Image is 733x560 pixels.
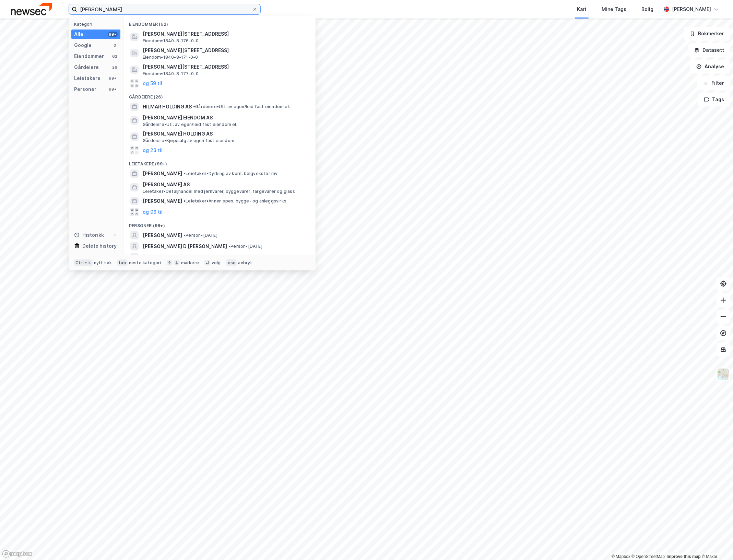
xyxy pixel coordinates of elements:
div: 62 [112,54,118,59]
span: Leietaker • Dyrking av korn, belgvekster mv. [184,171,279,176]
div: Delete history [82,242,117,250]
div: Leietakere [74,74,101,82]
div: Eiendommer (62) [123,16,316,28]
span: [PERSON_NAME][STREET_ADDRESS] [143,63,307,71]
div: 99+ [108,75,118,81]
div: Historikk [74,231,104,239]
span: Eiendom • 1840-8-176-0-0 [143,38,199,44]
button: og 59 til [143,79,162,87]
span: Gårdeiere • Kjøp/salg av egen fast eiendom [143,138,234,143]
span: [PERSON_NAME] [143,253,182,261]
div: markere [181,260,199,266]
div: Leietakere (99+) [123,156,316,168]
div: nytt søk [94,260,112,266]
div: 1 [112,232,118,238]
span: • [193,104,195,109]
div: avbryt [238,260,252,266]
span: • [184,171,186,176]
div: velg [212,260,221,266]
div: Kategori [74,22,120,27]
span: Leietaker • Detaljhandel med jernvarer, byggevarer, fargevarer og glass [143,189,295,194]
div: Google [74,41,92,49]
img: Z [717,368,730,381]
span: Eiendom • 1840-8-177-0-0 [143,71,199,77]
div: Bolig [641,5,653,13]
a: Mapbox [612,554,630,559]
span: [PERSON_NAME] [143,197,182,205]
div: Gårdeiere (26) [123,89,316,101]
div: Eiendommer [74,52,104,60]
span: • [184,198,186,203]
div: [PERSON_NAME] [672,5,711,13]
div: Alle [74,30,83,38]
a: Improve this map [667,554,701,559]
div: Gårdeiere [74,63,99,71]
span: Person • [DATE] [184,233,217,238]
div: 26 [112,65,118,70]
button: og 23 til [143,146,163,154]
div: 0 [112,43,118,48]
div: Personer [74,85,96,93]
span: [PERSON_NAME][STREET_ADDRESS] [143,46,307,55]
div: Kart [577,5,587,13]
button: Analyse [690,60,730,73]
div: 99+ [108,32,118,37]
span: [PERSON_NAME] AS [143,180,307,189]
div: tab [117,259,128,266]
span: Gårdeiere • Utl. av egen/leid fast eiendom el. [143,122,237,127]
span: [PERSON_NAME] D [PERSON_NAME] [143,242,227,250]
span: [PERSON_NAME] HOLDING AS [143,130,307,138]
img: newsec-logo.f6e21ccffca1b3a03d2d.png [11,3,52,15]
div: neste kategori [129,260,161,266]
span: [PERSON_NAME] [143,170,182,178]
button: Filter [697,76,730,90]
span: Eiendom • 1840-8-171-0-0 [143,55,198,60]
input: Søk på adresse, matrikkel, gårdeiere, leietakere eller personer [77,4,252,14]
div: esc [226,259,237,266]
button: Tags [698,93,730,106]
button: Bokmerker [684,27,730,40]
a: OpenStreetMap [632,554,665,559]
a: Mapbox homepage [2,550,32,558]
div: Mine Tags [602,5,626,13]
iframe: Chat Widget [699,527,733,560]
div: 99+ [108,86,118,92]
span: [PERSON_NAME] [143,231,182,240]
span: • [228,244,230,249]
span: Leietaker • Annen spes. bygge- og anleggsvirks. [184,198,287,204]
span: [PERSON_NAME][STREET_ADDRESS] [143,30,307,38]
div: Kontrollprogram for chat [699,527,733,560]
span: HILMAR HOLDING AS [143,103,192,111]
span: • [184,233,186,238]
div: Personer (99+) [123,218,316,230]
button: og 96 til [143,208,163,216]
div: Ctrl + k [74,259,93,266]
span: Gårdeiere • Utl. av egen/leid fast eiendom el. [193,104,290,109]
span: Person • [DATE] [228,244,262,249]
span: [PERSON_NAME] EIENDOM AS [143,114,307,122]
button: Datasett [688,43,730,57]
